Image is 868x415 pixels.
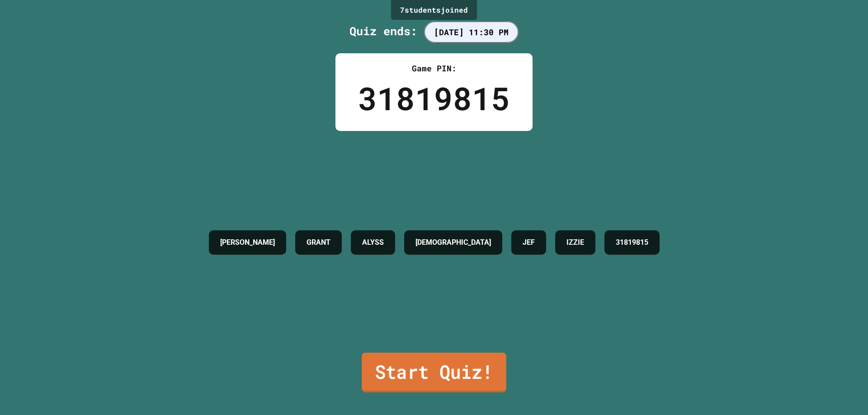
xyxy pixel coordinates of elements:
[566,237,584,248] h4: IZZIE
[307,237,330,248] h4: GRANT
[358,62,510,75] div: Game PIN:
[523,237,535,248] h4: JEF
[349,23,519,40] div: Quiz ends:
[362,353,506,392] a: Start Quiz!
[424,21,519,43] span: [DATE] 11:30 PM
[220,237,275,248] h4: [PERSON_NAME]
[358,75,510,122] div: 31819815
[616,237,648,248] h4: 31819815
[415,237,491,248] h4: [DEMOGRAPHIC_DATA]
[362,237,384,248] h4: ALYSS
